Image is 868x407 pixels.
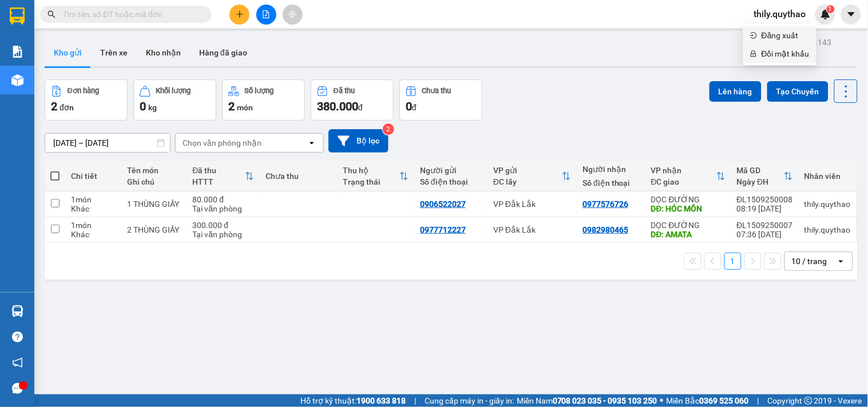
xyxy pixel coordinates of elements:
[804,397,812,405] span: copyright
[256,5,276,25] button: file-add
[288,10,296,18] span: aim
[137,39,190,66] button: Kho nhận
[265,171,331,181] div: Chưa thu
[420,166,482,175] div: Người gửi
[493,199,571,209] div: VP Đắk Lắk
[11,46,23,58] img: solution-icon
[45,39,91,66] button: Kho gửi
[148,103,157,112] span: kg
[737,166,784,175] div: Mã GD
[493,166,562,175] div: VP gửi
[750,32,757,39] span: login
[846,9,857,19] span: caret-down
[236,10,244,18] span: plus
[343,177,399,186] div: Trạng thái
[651,166,716,175] div: VP nhận
[68,87,99,95] div: Đơn hàng
[651,230,726,239] div: DĐ: AMATA
[731,161,799,191] th: Toggle SortBy
[745,7,815,21] span: thily.quythao
[399,79,482,121] button: Chưa thu0đ
[11,74,23,86] img: warehouse-icon
[283,5,303,25] button: aim
[237,103,253,112] span: món
[420,177,482,186] div: Số điện thoại
[517,394,657,407] span: Miền Nam
[737,221,793,230] div: ĐL1509250007
[300,394,406,407] span: Hỗ trợ kỹ thuật:
[343,166,399,175] div: Thu hộ
[651,221,726,230] div: DỌC ĐƯỜNG
[262,10,270,18] span: file-add
[192,204,254,213] div: Tại văn phòng
[192,166,245,175] div: Đã thu
[127,177,181,186] div: Ghi chú
[762,47,810,60] span: Đổi mật khẩu
[71,204,116,213] div: Khác
[645,161,731,191] th: Toggle SortBy
[487,161,577,191] th: Toggle SortBy
[133,79,216,121] button: Khối lượng0kg
[192,177,245,186] div: HTTT
[493,225,571,234] div: VP Đắk Lắk
[12,383,23,394] span: message
[140,99,146,113] span: 0
[422,87,451,95] div: Chưa thu
[127,166,181,175] div: Tên món
[804,171,851,181] div: Nhân viên
[383,123,394,135] sup: 2
[412,103,417,112] span: đ
[553,396,657,405] strong: 0708 023 035 - 0935 103 250
[582,199,628,209] div: 0977576726
[51,99,57,113] span: 2
[71,230,116,239] div: Khác
[63,8,198,21] input: Tìm tên, số ĐT hoặc mã đơn
[827,5,835,13] sup: 1
[192,221,254,230] div: 300.000 đ
[47,10,56,18] span: search
[804,225,851,234] div: thily.quythao
[45,134,170,152] input: Select a date range.
[737,177,784,186] div: Ngày ĐH
[127,199,181,209] div: 1 THÙNG GIẤY
[724,253,742,270] button: 1
[192,195,254,204] div: 80.000 đ
[307,138,316,147] svg: open
[222,79,305,121] button: Số lượng2món
[358,103,363,112] span: đ
[837,257,846,266] svg: open
[228,99,235,113] span: 2
[651,177,716,186] div: ĐC giao
[420,199,466,209] div: 0906522027
[317,99,358,113] span: 380.000
[45,79,128,121] button: Đơn hàng2đơn
[337,161,414,191] th: Toggle SortBy
[406,99,412,113] span: 0
[11,305,23,317] img: warehouse-icon
[660,398,664,403] span: ⚪️
[651,195,726,204] div: DỌC ĐƯỜNG
[12,357,23,368] span: notification
[821,9,831,19] img: icon-new-feature
[420,225,466,234] div: 0977712227
[737,195,793,204] div: ĐL1509250008
[12,332,23,342] span: question-circle
[71,221,116,230] div: 1 món
[328,129,389,153] button: Bộ lọc
[245,87,274,95] div: Số lượng
[334,87,355,95] div: Đã thu
[356,396,406,405] strong: 1900 633 818
[229,5,249,25] button: plus
[192,230,254,239] div: Tại văn phòng
[71,171,116,181] div: Chi tiết
[156,87,191,95] div: Khối lượng
[127,225,181,234] div: 2 THÙNG GIẤY
[767,81,829,102] button: Tạo Chuyến
[582,178,640,187] div: Số điện thoại
[762,29,810,42] span: Đăng xuất
[700,396,749,405] strong: 0369 525 060
[841,5,861,25] button: caret-down
[414,394,416,407] span: |
[750,50,757,57] span: lock
[425,394,514,407] span: Cung cấp máy in - giấy in:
